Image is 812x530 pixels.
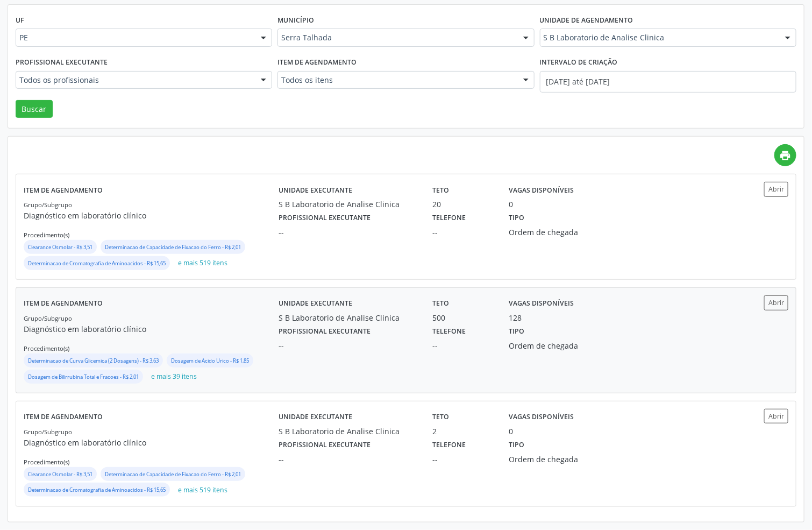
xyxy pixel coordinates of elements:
label: UF [16,12,24,29]
div: Ordem de chegada [509,227,609,238]
div: 20 [432,199,494,210]
div: 500 [432,312,494,323]
label: Item de agendamento [24,295,103,312]
div: 128 [509,312,522,323]
label: Tipo [509,323,525,340]
button: e mais 519 itens [174,483,232,497]
label: Item de agendamento [277,54,357,71]
small: Procedimento(s) [24,458,69,466]
div: S B Laboratorio de Analise Clinica [279,426,417,437]
div: Ordem de chegada [509,340,609,351]
label: Telefone [432,210,466,227]
label: Telefone [432,323,466,340]
small: Determinacao de Cromatografia de Aminoacidos - R$ 15,65 [28,260,166,267]
label: Unidade executante [279,409,352,426]
i: print [780,150,792,161]
label: Intervalo de criação [540,54,618,71]
div: 2 [432,426,494,437]
label: Profissional executante [279,210,371,227]
label: Vagas disponíveis [509,182,574,199]
small: Procedimento(s) [24,344,69,352]
label: Vagas disponíveis [509,409,574,426]
label: Teto [432,409,449,426]
span: Todos os itens [281,75,512,86]
p: Diagnóstico em laboratório clínico [24,437,279,448]
small: Grupo/Subgrupo [24,201,72,209]
small: Clearance Osmolar - R$ 3,51 [28,244,92,251]
a: print [774,144,796,166]
div: S B Laboratorio de Analise Clinica [279,199,417,210]
span: S B Laboratorio de Analise Clinica [544,32,774,43]
div: S B Laboratorio de Analise Clinica [279,312,417,323]
div: -- [279,227,417,238]
small: Dosagem de Bilirrubina Total e Fracoes - R$ 2,01 [28,373,139,380]
button: Abrir [764,182,788,196]
button: e mais 39 itens [147,370,201,384]
label: Telefone [432,437,466,454]
label: Profissional executante [279,437,371,454]
small: Determinacao de Capacidade de Fixacao do Ferro - R$ 2,01 [105,244,241,251]
label: Unidade executante [279,182,352,199]
small: Grupo/Subgrupo [24,428,72,436]
label: Vagas disponíveis [509,295,574,312]
p: Diagnóstico em laboratório clínico [24,323,279,335]
div: -- [432,454,494,465]
span: Todos os profissionais [19,75,250,86]
label: Teto [432,182,449,199]
button: Abrir [764,409,788,423]
label: Unidade executante [279,295,352,312]
label: Profissional executante [16,54,108,71]
button: Abrir [764,295,788,310]
label: Tipo [509,437,525,454]
small: Procedimento(s) [24,231,69,239]
p: Diagnóstico em laboratório clínico [24,210,279,221]
span: PE [19,32,250,43]
div: -- [432,340,494,351]
small: Dosagem de Acido Urico - R$ 1,85 [171,357,249,364]
div: -- [279,454,417,465]
span: Serra Talhada [281,32,512,43]
small: Determinacao de Curva Glicemica (2 Dosagens) - R$ 3,63 [28,357,159,364]
small: Determinacao de Capacidade de Fixacao do Ferro - R$ 2,01 [105,471,241,478]
button: e mais 519 itens [174,256,232,271]
small: Determinacao de Cromatografia de Aminoacidos - R$ 15,65 [28,486,166,493]
label: Profissional executante [279,323,371,340]
input: Selecione um intervalo [540,71,796,93]
div: -- [432,227,494,238]
label: Unidade de agendamento [540,12,633,29]
button: Buscar [16,100,53,118]
label: Município [277,12,314,29]
label: Item de agendamento [24,409,103,426]
div: 0 [509,199,514,210]
div: Ordem de chegada [509,454,609,465]
label: Tipo [509,210,525,227]
label: Teto [432,295,449,312]
label: Item de agendamento [24,182,103,199]
div: -- [279,340,417,351]
small: Clearance Osmolar - R$ 3,51 [28,471,92,478]
small: Grupo/Subgrupo [24,314,72,322]
div: 0 [509,426,514,437]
